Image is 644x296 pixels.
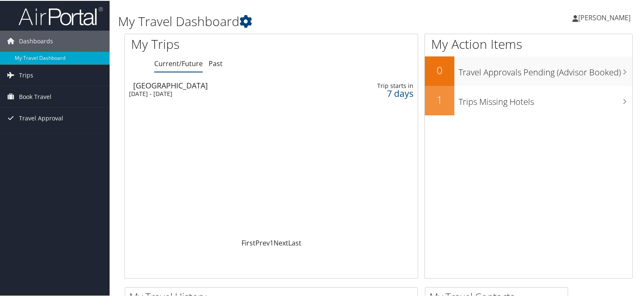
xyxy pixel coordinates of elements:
div: 7 days [353,89,413,96]
div: [DATE] - [DATE] [129,89,320,97]
a: Past [209,58,223,67]
div: [GEOGRAPHIC_DATA] [133,81,325,88]
a: Prev [255,237,270,247]
h1: My Action Items [425,35,632,52]
a: Current/Future [154,58,203,67]
span: Trips [19,64,33,85]
img: airportal-logo.png [19,5,103,25]
a: 1 [270,237,274,247]
a: First [241,237,255,247]
div: Trip starts in [353,81,413,89]
span: Dashboards [19,30,53,51]
h1: My Travel Dashboard [118,12,465,29]
a: Last [288,237,301,247]
h2: 0 [425,62,454,77]
h3: Trips Missing Hotels [459,91,632,107]
a: 0Travel Approvals Pending (Advisor Booked) [425,56,632,85]
h2: 1 [425,92,454,106]
span: Travel Approval [19,107,63,128]
span: Book Travel [19,85,51,107]
h1: My Trips [131,35,290,52]
span: [PERSON_NAME] [578,12,631,21]
a: [PERSON_NAME] [572,4,639,29]
h3: Travel Approvals Pending (Advisor Booked) [459,61,632,77]
a: 1Trips Missing Hotels [425,85,632,115]
a: Next [274,237,288,247]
